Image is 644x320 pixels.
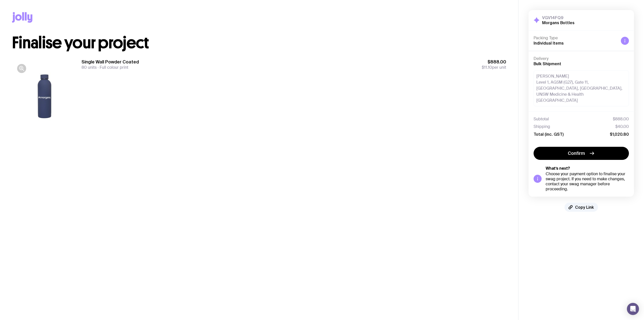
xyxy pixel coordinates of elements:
h3: VGV14FQ9 [542,15,575,20]
span: Copy Link [575,205,594,210]
button: Copy Link [565,203,598,212]
span: per unit [482,65,506,70]
div: [PERSON_NAME] Level 1, AGSM (G27), Gate 11, [GEOGRAPHIC_DATA], [GEOGRAPHIC_DATA], UNSW Medicine &... [534,70,629,106]
h3: Single Wall Powder Coated [82,59,139,65]
h5: What’s next? [546,166,629,171]
h4: Packing Type [534,35,617,41]
span: Total (inc. GST) [534,132,563,137]
span: Bulk Shipment [534,61,561,66]
span: Subtotal [534,117,549,122]
span: Full colour print [97,65,128,70]
span: $40.00 [615,124,629,129]
button: Confirm [534,147,629,160]
span: Individual Items [534,41,564,45]
span: Shipping [534,124,550,129]
div: Choose your payment option to finalise your swag project. If you need to make changes, contact yo... [546,171,629,192]
span: $11.10 [482,65,492,70]
h4: Delivery [534,56,629,61]
span: 80 units [82,65,97,70]
span: $888.00 [613,117,629,122]
span: $888.00 [482,59,506,65]
h1: Finalise your project [12,35,506,51]
span: $1,020.80 [610,132,629,137]
div: Open Intercom Messenger [627,303,639,315]
span: Confirm [568,150,585,156]
h2: Morgans Bottles [542,20,575,25]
